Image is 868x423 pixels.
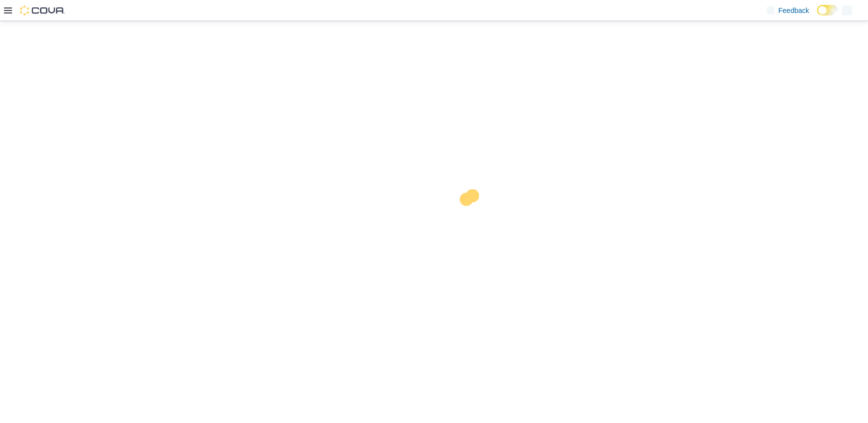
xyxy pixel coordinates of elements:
[434,182,509,257] img: cova-loader
[817,15,818,16] span: Dark Mode
[763,0,813,20] a: Feedback
[817,5,838,15] input: Dark Mode
[779,5,809,15] span: Feedback
[20,5,65,15] img: Cova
